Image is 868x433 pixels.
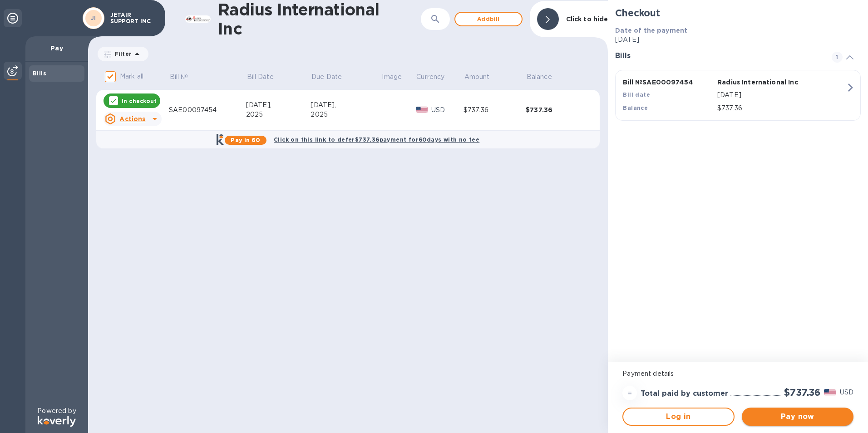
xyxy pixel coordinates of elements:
b: JI [91,15,96,21]
b: Balance [623,104,648,111]
p: Pay [33,44,81,53]
span: Bill № [170,72,200,82]
h2: $737.36 [784,387,820,398]
p: [DATE] [717,90,846,100]
div: 2025 [246,110,311,119]
b: Pay in 60 [231,137,260,143]
p: Bill № SAE00097454 [623,78,714,87]
u: Actions [119,115,145,123]
p: Bill Date [247,72,274,82]
p: Amount [464,72,490,82]
p: Image [382,72,402,82]
span: Pay now [749,411,846,422]
button: Addbill [454,12,523,26]
p: Bill № [170,72,188,82]
div: 2025 [311,110,381,119]
span: Bill Date [247,72,286,82]
p: In checkout [122,97,157,105]
img: Logo [38,416,76,427]
h3: Total paid by customer [641,389,728,398]
p: JETAIR SUPPORT INC [110,12,156,25]
button: Log in [622,408,734,426]
span: 1 [832,52,843,63]
b: Bill date [623,91,650,98]
b: Bills [33,70,46,77]
div: $737.36 [526,105,588,114]
b: Click to hide [566,15,608,23]
span: Log in [631,411,726,422]
p: Payment details [622,369,853,379]
span: Add bill [463,14,514,25]
p: Currency [416,72,444,82]
p: USD [431,105,464,115]
span: Amount [464,72,502,82]
p: Due Date [311,72,342,82]
div: [DATE], [311,100,381,110]
p: [DATE] [615,35,861,44]
p: $737.36 [717,103,846,113]
p: Filter [111,50,132,58]
div: $737.36 [464,105,526,115]
button: Pay now [742,408,853,426]
b: Date of the payment [615,27,687,34]
div: SAE00097454 [169,105,246,115]
p: Mark all [120,72,143,81]
h2: Checkout [615,7,861,19]
img: USD [824,389,836,395]
b: Click on this link to defer $737.36 payment for 60 days with no fee [274,136,479,143]
p: Radius International Inc [717,78,808,87]
button: Bill №SAE00097454Radius International IncBill date[DATE]Balance$737.36 [615,70,861,121]
div: [DATE], [246,100,311,110]
p: Balance [527,72,552,82]
p: USD [840,388,853,397]
span: Due Date [311,72,354,82]
p: Powered by [37,406,76,416]
h3: Bills [615,52,821,60]
div: = [622,386,637,400]
span: Balance [527,72,564,82]
img: USD [416,107,428,113]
